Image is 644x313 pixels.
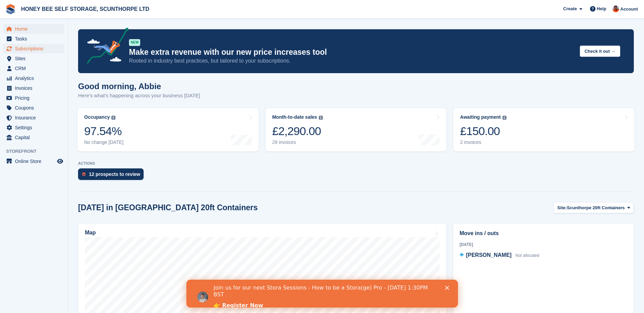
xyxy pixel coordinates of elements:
[272,139,323,145] div: 29 invoices
[15,34,56,44] span: Tasks
[85,230,96,236] h2: Map
[3,24,64,34] a: menu
[460,251,539,260] a: [PERSON_NAME] Not allocated
[84,114,110,120] div: Occupancy
[3,54,64,63] a: menu
[3,73,64,83] a: menu
[15,133,56,142] span: Capital
[6,148,68,155] span: Storefront
[15,113,56,122] span: Insurance
[89,171,140,177] div: 12 prospects to review
[78,161,634,166] p: ACTIONS
[15,64,56,73] span: CRM
[563,5,577,12] span: Create
[84,124,124,138] div: 97.54%
[272,114,317,120] div: Month-to-date sales
[3,133,64,142] a: menu
[554,202,634,213] button: Site: Scunthorpe 20ft Containers
[259,6,265,10] div: Close
[5,4,16,14] img: stora-icon-8386f47178a22dfd0bd8f6a31ec36ba5ce8667c1dd55bd0f319d3a0aa187defe.svg
[129,39,140,46] div: NEW
[15,24,56,34] span: Home
[18,3,152,15] a: HONEY BEE SELF STORAGE, SCUNTHORPE LTD
[3,123,64,132] a: menu
[78,92,200,100] p: Here's what's happening across your business [DATE]
[460,242,627,248] div: [DATE]
[453,108,634,151] a: Awaiting payment £150.00 2 invoices
[186,280,458,308] iframe: Intercom live chat banner
[82,172,86,176] img: prospect-51fa495bee0391a8d652442698ab0144808aea92771e9ea1ae160a38d050c398.svg
[78,82,200,91] h1: Good morning, Abbie
[15,54,56,63] span: Sites
[580,46,620,57] button: Check it out →
[597,5,606,12] span: Help
[78,203,258,212] h2: [DATE] in [GEOGRAPHIC_DATA] 20ft Containers
[319,116,323,120] img: icon-info-grey-7440780725fd019a000dd9b08b2336e03edf1995a4989e88bcd33f0948082b44.svg
[502,116,507,120] img: icon-info-grey-7440780725fd019a000dd9b08b2336e03edf1995a4989e88bcd33f0948082b44.svg
[78,168,147,183] a: 12 prospects to review
[460,139,507,145] div: 2 invoices
[620,6,638,13] span: Account
[3,83,64,93] a: menu
[3,93,64,103] a: menu
[3,156,64,166] a: menu
[557,204,567,211] span: Site:
[15,93,56,103] span: Pricing
[466,252,512,258] span: [PERSON_NAME]
[77,108,259,151] a: Occupancy 97.54% No change [DATE]
[3,44,64,53] a: menu
[15,103,56,113] span: Coupons
[129,57,574,65] p: Rooted in industry best practices, but tailored to your subscriptions.
[15,123,56,132] span: Settings
[567,204,625,211] span: Scunthorpe 20ft Containers
[515,253,539,258] span: Not allocated
[612,5,619,12] img: Abbie Tucker
[460,229,627,237] h2: Move ins / outs
[81,28,129,66] img: price-adjustments-announcement-icon-8257ccfd72463d97f412b2fc003d46551f7dbcb40ab6d574587a9cd5c0d94...
[15,156,56,166] span: Online Store
[3,103,64,113] a: menu
[15,44,56,53] span: Subscriptions
[84,139,124,145] div: No change [DATE]
[15,83,56,93] span: Invoices
[3,64,64,73] a: menu
[111,116,115,120] img: icon-info-grey-7440780725fd019a000dd9b08b2336e03edf1995a4989e88bcd33f0948082b44.svg
[15,73,56,83] span: Analytics
[56,157,64,165] a: Preview store
[3,113,64,122] a: menu
[27,22,77,30] a: 👉 Register Now
[3,34,64,44] a: menu
[129,47,574,57] p: Make extra revenue with our new price increases tool
[460,124,507,138] div: £150.00
[265,108,447,151] a: Month-to-date sales £2,290.00 29 invoices
[460,114,501,120] div: Awaiting payment
[272,124,323,138] div: £2,290.00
